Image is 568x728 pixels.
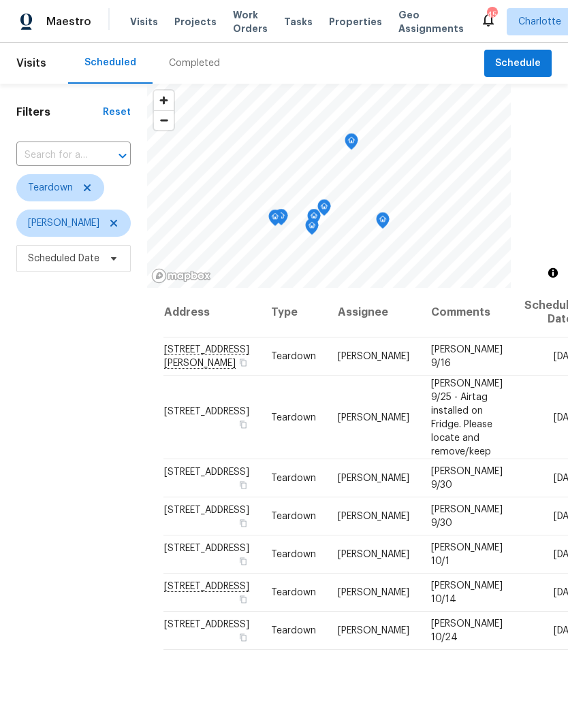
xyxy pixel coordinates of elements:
span: Charlotte [518,15,561,29]
span: Work Orders [233,8,268,35]
div: Map marker [307,209,321,230]
span: Scheduled Date [28,252,99,265]
button: Toggle attribution [545,265,561,281]
span: Teardown [271,474,316,483]
div: Map marker [274,209,288,230]
span: [PERSON_NAME] [28,216,99,230]
div: 45 [487,8,496,22]
div: Map marker [317,199,331,220]
span: Teardown [271,626,316,635]
span: [PERSON_NAME] 9/30 [431,505,503,528]
span: [PERSON_NAME] [338,352,409,361]
span: Teardown [271,550,316,559]
span: [PERSON_NAME] 9/25 - Airtag installed on Fridge. Please locate and remove/keep [431,378,503,456]
h1: Filters [16,105,103,119]
span: Projects [174,15,217,29]
span: [STREET_ADDRESS] [164,506,249,515]
span: [STREET_ADDRESS] [164,544,249,553]
span: Tasks [284,17,313,27]
span: [PERSON_NAME] [338,588,409,597]
button: Schedule [484,50,552,78]
th: Address [163,288,260,337]
span: Teardown [271,352,316,361]
div: Map marker [268,210,282,231]
input: Search for an address... [16,145,93,166]
span: Teardown [271,512,316,521]
span: Visits [130,15,158,29]
span: Schedule [495,55,541,72]
span: [PERSON_NAME] [338,474,409,483]
span: Geo Assignments [398,8,464,35]
span: [PERSON_NAME] 9/16 [431,345,503,368]
button: Copy Address [237,357,249,369]
span: [STREET_ADDRESS] [164,406,249,416]
div: Map marker [376,212,390,233]
span: [STREET_ADDRESS] [164,467,249,477]
button: Copy Address [237,631,249,644]
span: [PERSON_NAME] [338,550,409,559]
span: [PERSON_NAME] [338,512,409,521]
button: Copy Address [237,418,249,430]
button: Open [113,146,132,165]
div: Map marker [305,218,319,239]
span: Zoom out [154,111,174,130]
span: Teardown [28,181,73,195]
div: Map marker [345,133,358,154]
span: Teardown [271,412,316,422]
button: Zoom in [154,90,174,110]
span: Visits [16,48,46,78]
span: [PERSON_NAME] 10/1 [431,543,503,566]
span: Toggle attribution [549,265,557,280]
span: Maestro [46,15,91,29]
span: [PERSON_NAME] 9/30 [431,467,503,490]
div: Scheduled [84,56,136,69]
span: [STREET_ADDRESS] [164,620,249,629]
span: [PERSON_NAME] [338,412,409,422]
th: Comments [420,288,514,337]
button: Zoom out [154,110,174,130]
span: Teardown [271,588,316,597]
span: Properties [329,15,382,29]
button: Copy Address [237,555,249,567]
button: Copy Address [237,593,249,606]
a: Mapbox homepage [151,268,211,284]
button: Copy Address [237,517,249,529]
th: Assignee [327,288,420,337]
span: [PERSON_NAME] 10/14 [431,581,503,604]
canvas: Map [147,84,511,288]
span: [PERSON_NAME] 10/24 [431,619,503,642]
div: Reset [103,105,131,119]
button: Copy Address [237,479,249,491]
th: Type [260,288,327,337]
div: Completed [169,56,220,70]
span: [PERSON_NAME] [338,626,409,635]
